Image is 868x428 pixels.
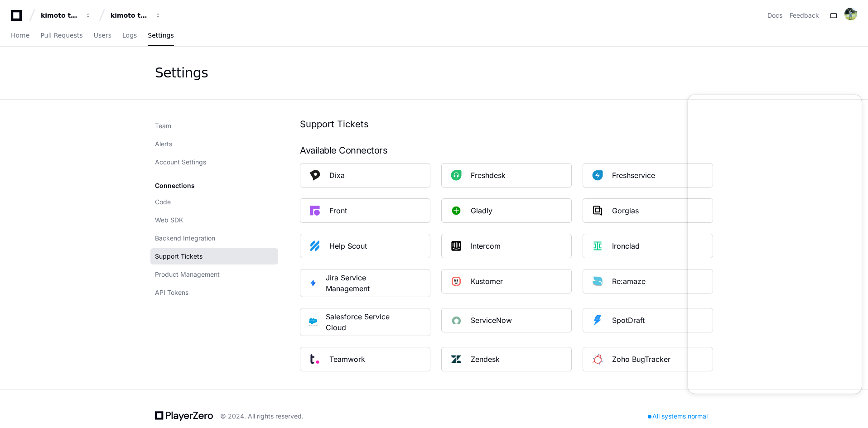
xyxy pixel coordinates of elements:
[155,288,188,297] span: API Tokens
[326,272,395,294] div: Jira Service Management
[588,202,607,220] img: PlatformGorgias_square.png
[447,202,465,220] img: PlatformGladly.png
[40,33,82,38] span: Pull Requests
[306,237,324,255] img: PlatformHelpscout_square.png
[306,350,324,368] img: Teamwork_Square_Logo.png
[612,240,640,251] div: Ironclad
[612,170,655,181] div: Freshservice
[844,8,857,20] img: ACg8ocI5XImk02yGxkvluH9WlaEF28FFnbzdsONrlmo-PfMxJLV1E6wuHg=s96-c
[40,25,82,46] a: Pull Requests
[329,170,345,181] div: Dixa
[588,311,607,329] img: Platformspotdraft_square.png
[155,121,171,130] span: Team
[306,166,324,184] img: PlatformDixa_square.png
[612,205,639,216] div: Gorgias
[447,350,465,368] img: PlatformZendesk_9qMuXiF.png
[329,354,365,365] div: Teamwork
[155,139,172,149] span: Alerts
[471,315,512,326] div: ServiceNow
[642,410,713,423] div: All systems normal
[588,272,607,290] img: Platformre_amaze_square.png
[155,216,183,225] span: Web SDK
[688,95,862,394] iframe: Customer support window
[471,170,506,181] div: Freshdesk
[155,234,215,243] span: Backend Integration
[155,197,171,207] span: Code
[150,118,278,134] a: Team
[612,276,646,287] div: Re:amaze
[447,311,465,329] img: ServiceNow_Square_Logo.png
[471,240,501,251] div: Intercom
[150,136,278,152] a: Alerts
[155,65,208,81] div: Settings
[612,354,670,365] div: Zoho BugTracker
[326,311,395,333] div: Salesforce Service Cloud
[11,25,29,46] a: Home
[150,248,278,264] a: Support Tickets
[300,145,713,156] div: Available Connectors
[471,276,503,287] div: Kustomer
[471,205,492,216] div: Gladly
[150,230,278,246] a: Backend Integration
[11,33,29,38] span: Home
[588,237,607,255] img: IronClad_Square.png
[300,118,713,130] h1: Support Tickets
[107,7,165,24] button: kimoto test
[150,154,278,170] a: Account Settings
[155,158,206,167] span: Account Settings
[306,202,324,220] img: PlatformFront_square.png
[122,33,137,38] span: Logs
[37,7,95,24] button: kimoto test
[150,194,278,210] a: Code
[447,272,465,290] img: Kustomer_Square_Logo.jpeg
[447,166,465,184] img: Freshdesk_Square_Logo.jpeg
[612,315,645,326] div: SpotDraft
[306,276,320,290] img: Jira_Service_Management.jpg
[767,11,782,20] a: Docs
[329,240,367,251] div: Help Scout
[111,11,149,20] div: kimoto test
[790,11,819,20] button: Feedback
[150,266,278,283] a: Product Management
[148,33,174,38] span: Settings
[155,270,220,279] span: Product Management
[150,284,278,301] a: API Tokens
[588,350,607,368] img: ZohoBugTracker_square.png
[122,25,137,46] a: Logs
[839,398,863,423] iframe: Open customer support
[329,205,347,216] div: Front
[471,354,500,365] div: Zendesk
[306,315,320,329] img: Salesforce_service_cloud.png
[148,25,174,46] a: Settings
[94,25,111,46] a: Users
[220,412,304,421] div: © 2024. All rights reserved.
[155,252,203,261] span: Support Tickets
[588,166,607,184] img: Platformfreshservice_square.png
[447,237,465,255] img: Intercom_Square_Logo_V9D2LCb.png
[41,11,80,20] div: kimoto test
[150,212,278,228] a: Web SDK
[94,33,111,38] span: Users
